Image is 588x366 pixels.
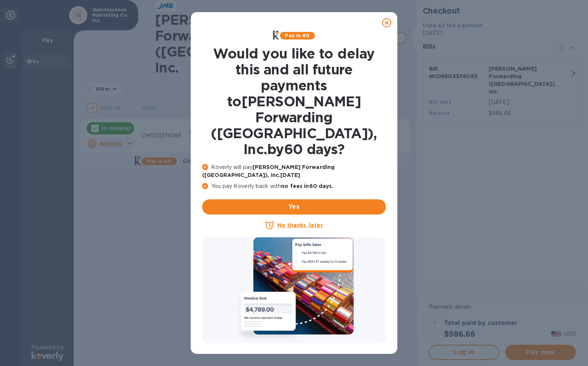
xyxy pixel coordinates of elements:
[281,183,333,189] b: no fees in 60 days .
[202,182,386,190] p: You pay Koverly back with
[202,163,386,179] p: Koverly will pay
[277,222,322,228] u: No thanks, later
[202,164,335,178] b: [PERSON_NAME] Forwarding ([GEOGRAPHIC_DATA]), Inc. [DATE]
[202,46,386,157] h1: Would you like to delay this and all future payments to [PERSON_NAME] Forwarding ([GEOGRAPHIC_DAT...
[208,202,380,211] span: Yes
[285,33,310,38] b: Pay in 60
[202,199,386,215] button: Yes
